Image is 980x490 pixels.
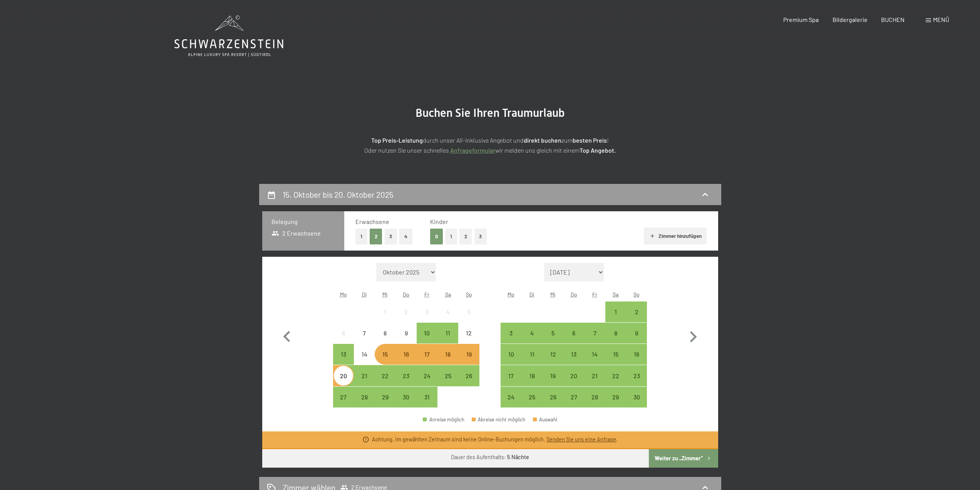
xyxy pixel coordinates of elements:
div: Tue Oct 28 2025 [354,387,375,407]
div: Thu Nov 13 2025 [563,344,584,365]
div: Thu Oct 16 2025 [396,344,417,365]
div: 26 [543,394,563,413]
strong: Top Angebot. [580,146,616,154]
div: 4 [523,330,542,349]
div: 21 [355,373,374,392]
div: Abreise nicht möglich [472,417,526,422]
div: 10 [501,351,521,370]
div: Anreise möglich [333,365,354,386]
div: Wed Oct 22 2025 [375,365,395,386]
div: 28 [355,394,374,413]
div: 7 [585,330,604,349]
div: 12 [543,351,563,370]
div: Achtung, im gewählten Zeitraum sind keine Online-Buchungen möglich. . [372,436,618,443]
div: Anreise möglich [626,365,647,386]
button: 2 [370,229,382,244]
div: Sun Nov 30 2025 [626,387,647,407]
button: Nächster Monat [682,263,704,408]
abbr: Samstag [445,291,451,298]
div: Anreise nicht möglich [375,301,395,322]
div: Anreise möglich [354,387,375,407]
div: Mon Nov 03 2025 [501,323,521,344]
div: Anreise möglich [543,365,563,386]
div: Fri Nov 28 2025 [584,387,605,407]
div: Fri Oct 17 2025 [417,344,437,365]
div: Fri Oct 24 2025 [417,365,437,386]
div: Sun Oct 26 2025 [458,365,479,386]
div: 3 [417,309,437,328]
div: Thu Oct 23 2025 [396,365,417,386]
div: Anreise nicht möglich [333,323,354,344]
div: Wed Oct 08 2025 [375,323,395,344]
div: Sat Oct 25 2025 [437,365,458,386]
h3: Belegung [271,217,335,226]
div: Sat Nov 29 2025 [605,387,626,407]
div: Tue Nov 04 2025 [522,323,543,344]
abbr: Donnerstag [571,291,577,298]
div: 12 [459,330,478,349]
abbr: Montag [340,291,347,298]
div: 29 [606,394,625,413]
abbr: Dienstag [529,291,534,298]
button: 1 [355,229,367,244]
abbr: Mittwoch [382,291,388,298]
div: Anreise möglich [375,387,395,407]
button: Vorheriger Monat [276,263,298,408]
div: Sun Oct 05 2025 [458,301,479,322]
div: Thu Nov 20 2025 [563,365,584,386]
div: Anreise möglich [354,365,375,386]
div: Anreise nicht möglich [396,344,417,365]
div: Anreise möglich [501,365,521,386]
div: Anreise möglich [458,344,479,365]
div: 30 [627,394,646,413]
div: Anreise nicht möglich [458,301,479,322]
div: Thu Nov 27 2025 [563,387,584,407]
h2: 15. Oktober bis 20. Oktober 2025 [283,190,394,199]
div: Dauer des Aufenthalts: [451,453,529,461]
div: 5 [459,309,478,328]
button: 4 [399,229,412,244]
button: Weiter zu „Zimmer“ [649,449,718,468]
div: 15 [606,351,625,370]
div: 24 [501,394,521,413]
div: Mon Oct 13 2025 [333,344,354,365]
div: Sun Nov 09 2025 [626,323,647,344]
div: Anreise möglich [584,344,605,365]
div: Auswahl [533,417,558,422]
div: Anreise möglich [396,387,417,407]
div: 20 [334,373,353,392]
div: Wed Nov 26 2025 [543,387,563,407]
button: 0 [430,229,443,244]
div: Tue Oct 07 2025 [354,323,375,344]
span: Premium Spa [783,16,819,23]
div: Wed Nov 19 2025 [543,365,563,386]
div: Tue Nov 18 2025 [522,365,543,386]
abbr: Freitag [424,291,429,298]
div: 31 [417,394,437,413]
div: Anreise möglich [423,417,464,422]
div: Sat Oct 04 2025 [437,301,458,322]
div: Wed Nov 05 2025 [543,323,563,344]
div: 8 [606,330,625,349]
div: Anreise möglich [626,387,647,407]
p: durch unser All-inklusive Angebot und zum ! Oder nutzen Sie unser schnelles wir melden uns gleich... [298,135,683,155]
div: Wed Oct 01 2025 [375,301,395,322]
div: Fri Oct 10 2025 [417,323,437,344]
div: Anreise möglich [543,344,563,365]
div: 19 [459,351,478,370]
abbr: Donnerstag [403,291,409,298]
div: Anreise möglich [375,365,395,386]
abbr: Sonntag [633,291,640,298]
abbr: Freitag [592,291,597,298]
div: 8 [375,330,395,349]
div: Mon Nov 10 2025 [501,344,521,365]
strong: besten Preis [573,136,607,144]
div: Anreise nicht möglich [437,301,458,322]
div: 25 [523,394,542,413]
div: Wed Nov 12 2025 [543,344,563,365]
button: 3 [474,229,487,244]
div: Anreise möglich [417,365,437,386]
div: Anreise möglich [605,323,626,344]
div: Anreise möglich [501,344,521,365]
div: Anreise möglich [333,387,354,407]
